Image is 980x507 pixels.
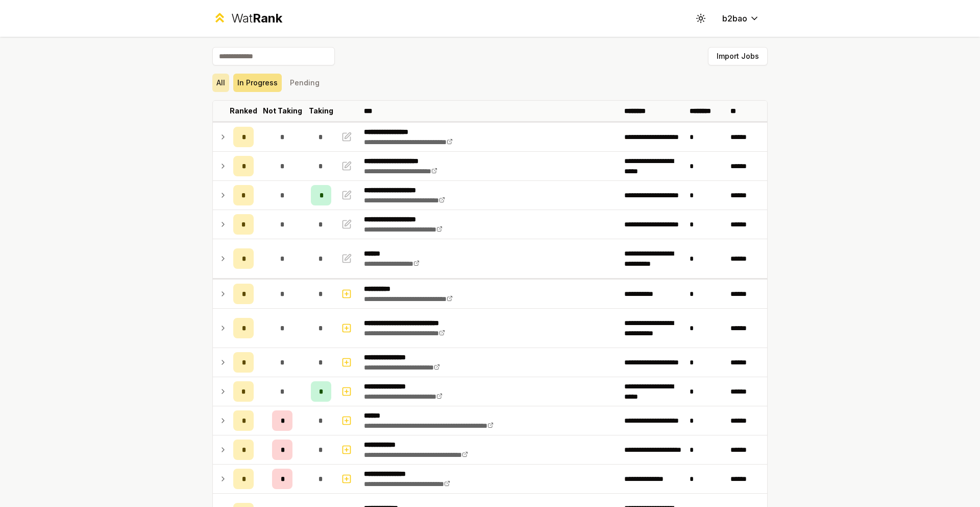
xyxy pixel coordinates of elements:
[286,74,324,92] button: Pending
[722,12,747,25] span: b2bao
[714,9,768,28] button: b2bao
[212,10,282,27] a: WatRank
[233,74,282,92] button: In Progress
[230,106,257,116] p: Ranked
[263,106,302,116] p: Not Taking
[708,47,768,65] button: Import Jobs
[253,11,282,26] span: Rank
[309,106,333,116] p: Taking
[212,74,229,92] button: All
[231,10,282,27] div: Wat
